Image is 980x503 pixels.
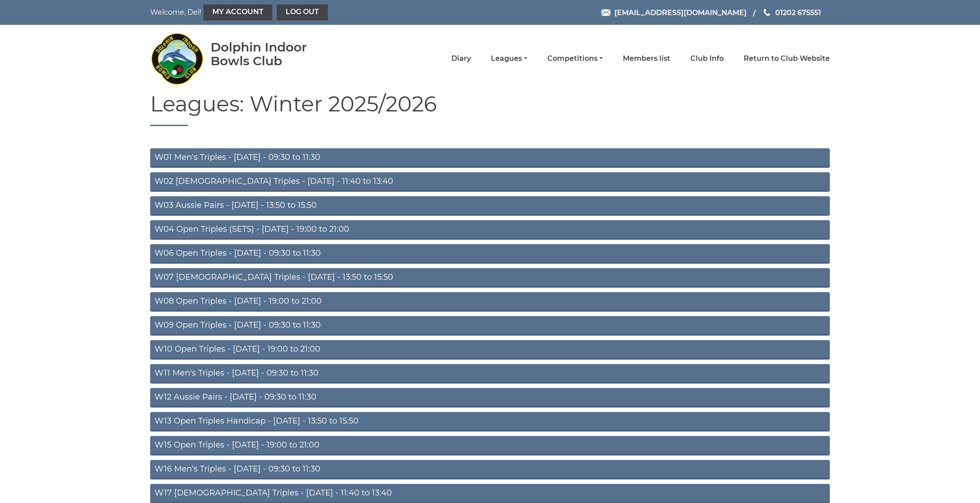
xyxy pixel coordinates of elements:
[623,54,670,63] a: Members list
[150,292,830,312] a: W08 Open Triples - [DATE] - 19:00 to 21:00
[150,388,830,408] a: W12 Aussie Pairs - [DATE] - 09:30 to 11:30
[775,8,821,16] span: 01202 675551
[602,7,747,18] a: Email [EMAIL_ADDRESS][DOMAIN_NAME]
[150,364,830,384] a: W11 Men's Triples - [DATE] - 09:30 to 11:30
[150,92,830,126] h1: Leagues: Winter 2025/2026
[764,9,770,16] img: Phone us
[150,220,830,240] a: W04 Open Triples (SETS) - [DATE] - 19:00 to 21:00
[150,268,830,288] a: W07 [DEMOGRAPHIC_DATA] Triples - [DATE] - 13:50 to 15:50
[614,8,747,16] span: [EMAIL_ADDRESS][DOMAIN_NAME]
[150,436,830,455] a: W15 Open Triples - [DATE] - 19:00 to 21:00
[744,54,830,63] a: Return to Club Website
[150,172,830,192] a: W02 [DEMOGRAPHIC_DATA] Triples - [DATE] - 11:40 to 13:40
[211,40,335,68] div: Dolphin Indoor Bowls Club
[203,4,272,20] a: My Account
[690,54,724,63] a: Club Info
[150,148,830,168] a: W01 Men's Triples - [DATE] - 09:30 to 11:30
[602,9,610,16] img: Email
[762,7,821,18] a: Phone us 01202 675551
[150,28,203,90] img: Dolphin Indoor Bowls Club
[150,196,830,216] a: W03 Aussie Pairs - [DATE] - 13:50 to 15:50
[150,4,426,20] nav: Welcome, Del!
[150,244,830,264] a: W06 Open Triples - [DATE] - 09:30 to 11:30
[277,4,328,20] a: Log out
[150,340,830,360] a: W10 Open Triples - [DATE] - 19:00 to 21:00
[451,54,471,63] a: Diary
[547,54,603,63] a: Competitions
[491,54,527,63] a: Leagues
[150,412,830,432] a: W13 Open Triples Handicap - [DATE] - 13:50 to 15:50
[150,460,830,479] a: W16 Men's Triples - [DATE] - 09:30 to 11:30
[150,316,830,336] a: W09 Open Triples - [DATE] - 09:30 to 11:30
